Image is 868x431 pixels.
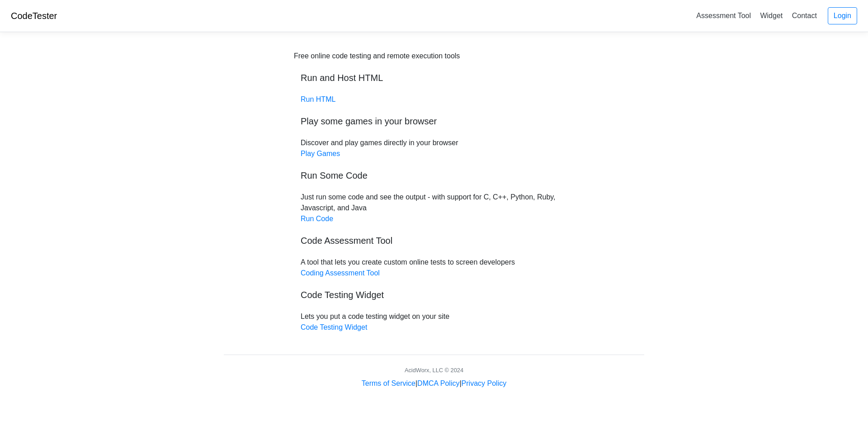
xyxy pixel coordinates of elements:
[301,116,567,127] h5: Play some games in your browser
[301,170,567,181] h5: Run Some Code
[756,8,786,23] a: Widget
[693,8,755,23] a: Assessment Tool
[294,51,460,62] div: Free online code testing and remote execution tools
[11,11,57,21] a: CodeTester
[301,269,380,277] a: Coding Assessment Tool
[301,150,340,157] a: Play Games
[417,379,459,387] a: DMCA Policy
[788,8,821,23] a: Contact
[294,51,574,333] div: Discover and play games directly in your browser Just run some code and see the output - with sup...
[301,235,567,246] h5: Code Assessment Tool
[828,7,857,24] a: Login
[362,379,415,387] a: Terms of Service
[301,323,367,331] a: Code Testing Widget
[301,289,567,300] h5: Code Testing Widget
[301,95,335,103] a: Run HTML
[462,379,507,387] a: Privacy Policy
[405,366,463,374] div: AcidWorx, LLC © 2024
[301,215,333,223] a: Run Code
[301,72,567,83] h5: Run and Host HTML
[362,378,506,389] div: | |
